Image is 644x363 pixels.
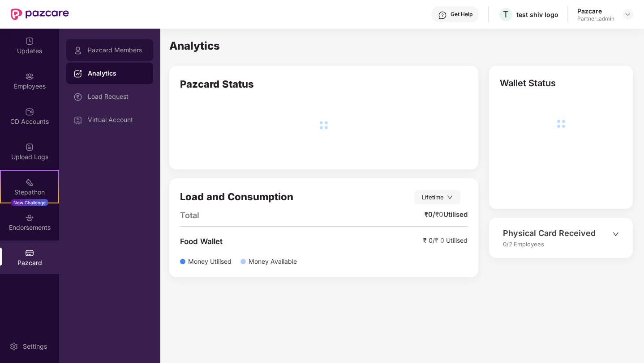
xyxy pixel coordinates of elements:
img: svg+xml;base64,PHN2ZyBpZD0iVmlydHVhbF9BY2NvdW50IiBkYXRhLW5hbWU9IlZpcnR1YWwgQWNjb3VudCIgeG1sbnM9Im... [73,116,82,125]
span: down [447,194,453,200]
img: svg+xml;base64,PHN2ZyBpZD0iUHJvZmlsZSIgeG1sbnM9Imh0dHA6Ly93d3cudzMub3JnLzIwMDAvc3ZnIiB3aWR0aD0iMj... [73,46,82,55]
div: Physical Card Received [503,227,613,240]
div: ₹ 0 / Utilised [425,209,468,222]
div: Analytics [88,69,146,78]
div: Stepathon [1,188,58,197]
span: down [613,231,619,237]
div: test shiv logo [516,10,558,19]
img: svg+xml;base64,PHN2ZyBpZD0iVXBkYXRlZCIgeG1sbnM9Imh0dHA6Ly93d3cudzMub3JnLzIwMDAvc3ZnIiB3aWR0aD0iMj... [25,37,34,46]
img: svg+xml;base64,PHN2ZyBpZD0iSGVscC0zMngzMiIgeG1sbnM9Imh0dHA6Ly93d3cudzMub3JnLzIwMDAvc3ZnIiB3aWR0aD... [438,11,447,20]
img: svg+xml;base64,PHN2ZyBpZD0iVXBsb2FkX0xvZ3MiIGRhdGEtbmFtZT0iVXBsb2FkIExvZ3MiIHhtbG5zPSJodHRwOi8vd3... [25,143,34,152]
span: T [503,9,509,20]
img: svg+xml;base64,PHN2ZyBpZD0iUGF6Y2FyZCIgeG1sbnM9Imh0dHA6Ly93d3cudzMub3JnLzIwMDAvc3ZnIiB3aWR0aD0iMj... [25,249,34,257]
img: svg+xml;base64,PHN2ZyBpZD0iQ0RfQWNjb3VudHMiIGRhdGEtbmFtZT0iQ0QgQWNjb3VudHMiIHhtbG5zPSJodHRwOi8vd3... [25,107,34,116]
div: Money Available [249,257,297,266]
div: Food Wallet [180,236,423,248]
img: New Pazcare Logo [11,8,69,20]
img: svg+xml;base64,PHN2ZyBpZD0iRHJvcGRvd24tMzJ4MzIiIHhtbG5zPSJodHRwOi8vd3d3LnczLm9yZy8yMDAwL3N2ZyIgd2... [624,11,631,18]
div: Pazcard Status [180,76,468,92]
div: Load Request [88,93,146,100]
img: svg+xml;base64,PHN2ZyBpZD0iTG9hZF9SZXF1ZXN0IiBkYXRhLW5hbWU9IkxvYWQgUmVxdWVzdCIgeG1sbnM9Imh0dHA6Ly... [73,93,82,101]
div: Virtual Account [88,116,146,123]
div: ₹ 0 / Utilised [423,236,468,248]
div: Pazcard Members [88,46,146,54]
img: svg+xml;base64,PHN2ZyBpZD0iU2V0dGluZy0yMHgyMCIgeG1sbnM9Imh0dHA6Ly93d3cudzMub3JnLzIwMDAvc3ZnIiB3aW... [9,342,18,351]
div: Analytics [169,38,633,55]
span: ₹ 0 [435,210,443,219]
div: Load and Consumption [180,189,414,205]
span: ₹ 0 [435,236,444,244]
div: 0/2 Employees [503,240,613,249]
img: svg+xml;base64,PHN2ZyB4bWxucz0iaHR0cDovL3d3dy53My5vcmcvMjAwMC9zdmciIHdpZHRoPSIyMSIgaGVpZ2h0PSIyMC... [25,178,34,187]
img: svg+xml;base64,PHN2ZyBpZD0iRW5kb3JzZW1lbnRzIiB4bWxucz0iaHR0cDovL3d3dy53My5vcmcvMjAwMC9zdmciIHdpZH... [25,213,34,222]
div: Wallet Status [500,76,622,90]
div: Total [180,209,425,222]
div: New Challenge [11,199,48,206]
div: Settings [20,342,50,351]
div: Pazcare [577,7,614,15]
div: Lifetime [414,190,460,204]
img: svg+xml;base64,PHN2ZyBpZD0iRW1wbG95ZWVzIiB4bWxucz0iaHR0cDovL3d3dy53My5vcmcvMjAwMC9zdmciIHdpZHRoPS... [25,72,34,81]
div: Partner_admin [577,15,614,22]
img: svg+xml;base64,PHN2ZyBpZD0iRGFzaGJvYXJkIiB4bWxucz0iaHR0cDovL3d3dy53My5vcmcvMjAwMC9zdmciIHdpZHRoPS... [73,69,82,78]
div: Get Help [451,11,472,18]
div: Money Utilised [188,257,232,266]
